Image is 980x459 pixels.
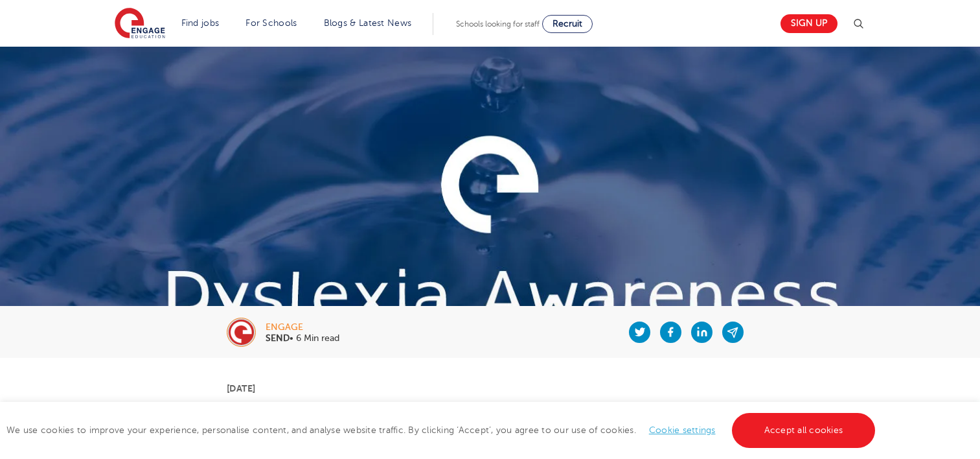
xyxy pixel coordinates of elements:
b: SEND [266,333,290,343]
span: Recruit [553,19,582,29]
a: Cookie settings [649,425,716,435]
span: We use cookies to improve your experience, personalise content, and analyse website traffic. By c... [6,425,878,435]
a: For Schools [245,18,297,28]
a: Find jobs [181,18,220,28]
span: Schools looking for staff [456,19,540,29]
a: Recruit [542,15,593,33]
img: Engage Education [115,8,165,40]
p: [DATE] [227,384,753,393]
a: Sign up [781,14,838,33]
p: • 6 Min read [266,334,339,343]
a: Accept all cookies [732,413,876,448]
a: Blogs & Latest News [324,18,412,28]
div: engage [266,323,339,332]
